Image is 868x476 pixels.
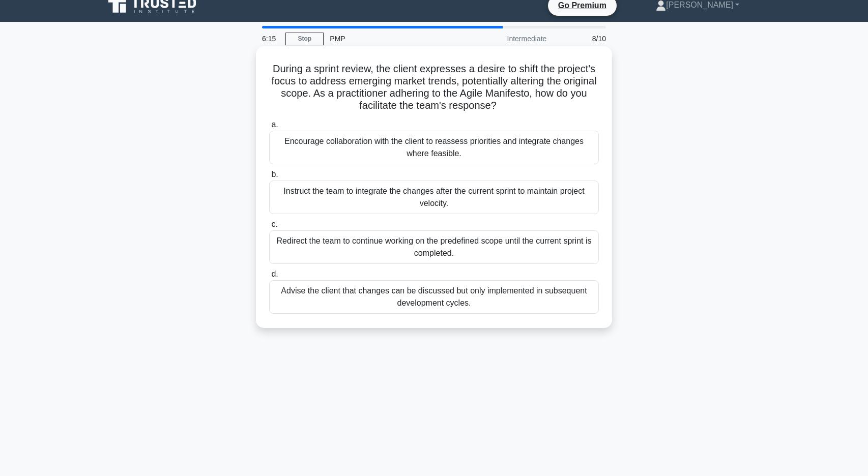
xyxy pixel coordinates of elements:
div: PMP [324,28,464,49]
a: Stop [285,33,324,45]
span: d. [271,270,278,278]
div: Intermediate [464,28,553,49]
span: c. [271,220,277,228]
div: 6:15 [256,28,285,49]
h5: During a sprint review, the client expresses a desire to shift the project's focus to address eme... [268,63,600,112]
div: Encourage collaboration with the client to reassess priorities and integrate changes where feasible. [269,131,599,164]
div: Instruct the team to integrate the changes after the current sprint to maintain project velocity. [269,181,599,214]
span: b. [271,170,278,178]
div: Advise the client that changes can be discussed but only implemented in subsequent development cy... [269,280,599,314]
span: a. [271,120,278,129]
div: Redirect the team to continue working on the predefined scope until the current sprint is completed. [269,230,599,264]
div: 8/10 [553,28,612,49]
